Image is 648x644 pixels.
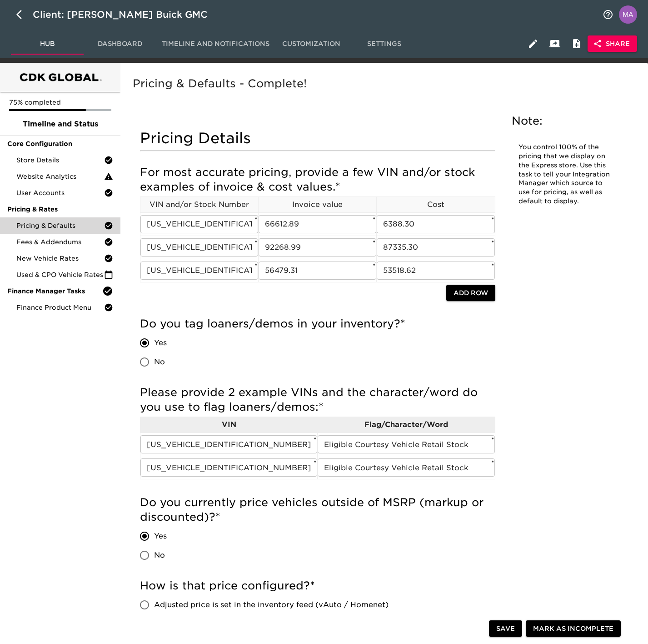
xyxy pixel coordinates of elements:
[16,270,104,279] span: Used & CPO Vehicle Rates
[16,156,104,165] span: Store Details
[9,98,111,107] p: 75% completed
[154,357,165,367] span: No
[496,623,515,634] span: Save
[140,579,495,593] h5: How is that price configured?
[140,199,258,210] p: VIN and/or Stock Number
[140,419,317,430] p: VIN
[140,385,495,414] h5: Please provide 2 example VINs and the character/word do you use to flag loaners/demos:
[512,114,619,128] h5: Note:
[16,254,104,263] span: New Vehicle Rates
[162,38,269,50] span: Timeline and Notifications
[154,599,389,610] span: Adjusted price is set in the inventory feed (vAuto / Homenet)
[446,285,495,302] button: Add Row
[518,143,613,206] p: You control 100% of the pricing that we display on the Express store. Use this task to tell your ...
[588,35,637,52] button: Share
[566,33,588,55] button: Internal Notes and Comments
[280,38,342,50] span: Customization
[454,287,488,299] span: Add Row
[7,139,113,148] span: Core Configuration
[16,188,104,197] span: User Accounts
[16,38,78,50] span: Hub
[16,172,104,181] span: Website Analytics
[526,620,621,637] button: Mark as Incomplete
[522,33,544,55] button: Edit Hub
[154,550,165,561] span: No
[140,495,495,524] h5: Do you currently price vehicles outside of MSRP (markup or discounted)?
[533,623,613,634] span: Mark as Incomplete
[597,4,619,25] button: notifications
[318,419,494,430] p: Flag/Character/Word
[259,199,376,210] p: Invoice value
[16,221,104,230] span: Pricing & Defaults
[7,287,102,296] span: Finance Manager Tasks
[89,38,151,50] span: Dashboard
[154,531,167,542] span: Yes
[133,76,632,91] h5: Pricing & Defaults - Complete!
[619,5,637,24] img: Profile
[140,165,495,194] h5: For most accurate pricing, provide a few VIN and/or stock examples of invoice & cost values.
[33,7,220,22] div: Client: [PERSON_NAME] Buick GMC
[377,199,494,210] p: Cost
[489,620,522,637] button: Save
[154,337,167,348] span: Yes
[7,205,113,214] span: Pricing & Rates
[544,33,566,55] button: Client View
[595,38,630,50] span: Share
[140,129,495,147] h4: Pricing Details
[140,317,495,331] h5: Do you tag loaners/demos in your inventory?
[353,38,415,50] span: Settings
[16,303,104,312] span: Finance Product Menu
[7,119,113,130] span: Timeline and Status
[16,237,104,247] span: Fees & Addendums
